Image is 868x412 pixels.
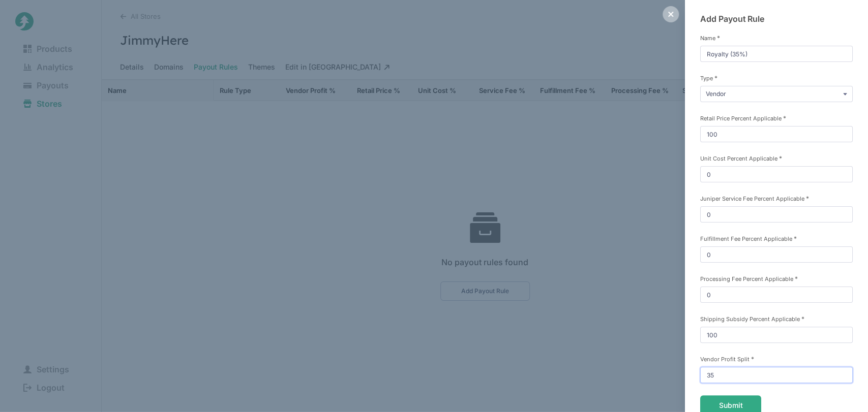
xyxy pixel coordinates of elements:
span: This field is required. [783,114,786,122]
label: Unit Cost Percent Applicable [700,154,853,162]
span: This field is required. [795,275,798,282]
label: Processing Fee Percent Applicable [700,275,853,282]
label: Vendor Profit Split [700,355,853,363]
label: Name [700,34,853,42]
label: Shipping Subsidy Percent Applicable [700,315,853,323]
span: This field is required. [717,34,720,42]
span: This field is required. [801,315,804,323]
span: This field is required. [794,235,797,242]
label: Retail Price Percent Applicable [700,114,853,122]
span: This field is required. [714,74,717,82]
span: This field is required. [751,355,754,363]
label: Fulfillment Fee Percent Applicable [700,235,853,242]
h2: Add Payout Rule [700,14,853,24]
label: Juniper Service Fee Percent Applicable [700,195,853,202]
span: This field is required. [806,195,809,202]
label: Type [700,74,853,82]
span: This field is required. [779,154,782,162]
